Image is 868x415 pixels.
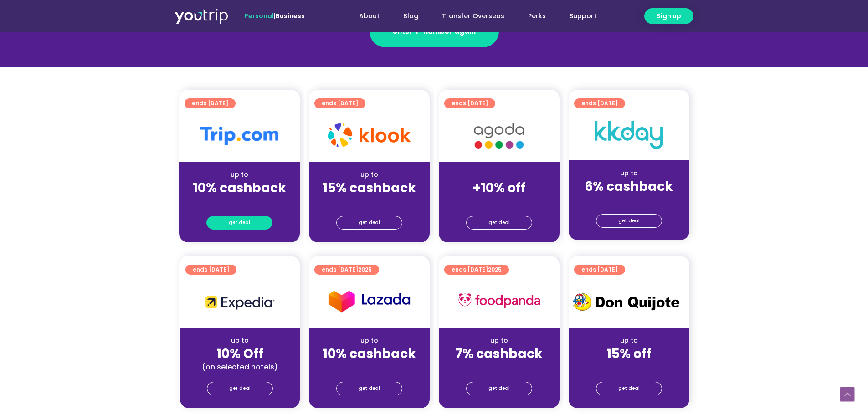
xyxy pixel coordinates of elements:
[316,170,422,179] div: up to
[323,179,416,197] strong: 15% cashback
[444,98,495,108] a: ends [DATE]
[576,169,682,178] div: up to
[347,8,391,25] a: About
[446,196,552,206] div: (for stays only)
[322,265,372,275] span: ends [DATE]
[207,382,273,395] a: get deal
[314,265,379,275] a: ends [DATE]2025
[206,216,272,230] a: get deal
[359,216,380,229] span: get deal
[596,382,662,395] a: get deal
[244,11,305,20] span: |
[316,336,422,345] div: up to
[488,382,510,395] span: get deal
[316,362,422,372] div: (for stays only)
[187,336,293,345] div: up to
[186,170,293,179] div: up to
[596,214,662,228] a: get deal
[323,345,416,363] strong: 10% cashback
[576,195,682,205] div: (for stays only)
[618,382,640,395] span: get deal
[452,265,502,275] span: ends [DATE]
[186,196,293,206] div: (for stays only)
[185,265,236,275] a: ends [DATE]
[466,216,532,230] a: get deal
[336,382,402,395] a: get deal
[574,265,625,275] a: ends [DATE]
[455,345,543,363] strong: 7% cashback
[644,8,693,24] a: Sign up
[322,98,358,108] span: ends [DATE]
[229,382,251,395] span: get deal
[558,8,608,25] a: Support
[446,336,552,345] div: up to
[244,11,274,20] span: Personal
[581,98,618,108] span: ends [DATE]
[276,11,305,20] a: Business
[446,362,552,372] div: (for stays only)
[576,362,682,372] div: (for stays only)
[216,345,263,363] strong: 10% Off
[336,216,402,230] a: get deal
[466,382,532,395] a: get deal
[606,345,652,363] strong: 15% off
[473,179,526,197] strong: +10% off
[314,98,365,108] a: ends [DATE]
[452,98,488,108] span: ends [DATE]
[576,336,682,345] div: up to
[430,8,516,25] a: Transfer Overseas
[488,266,502,273] span: 2025
[192,98,228,108] span: ends [DATE]
[491,170,508,179] span: up to
[329,8,608,25] nav: Menu
[229,216,250,229] span: get deal
[618,215,640,227] span: get deal
[193,179,286,197] strong: 10% cashback
[359,382,380,395] span: get deal
[657,11,681,21] span: Sign up
[444,265,509,275] a: ends [DATE]2025
[585,178,673,195] strong: 6% cashback
[574,98,625,108] a: ends [DATE]
[193,265,229,275] span: ends [DATE]
[488,216,510,229] span: get deal
[581,265,618,275] span: ends [DATE]
[516,8,558,25] a: Perks
[391,8,430,25] a: Blog
[185,98,236,108] a: ends [DATE]
[358,266,372,273] span: 2025
[187,362,293,372] div: (on selected hotels)
[316,196,422,206] div: (for stays only)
